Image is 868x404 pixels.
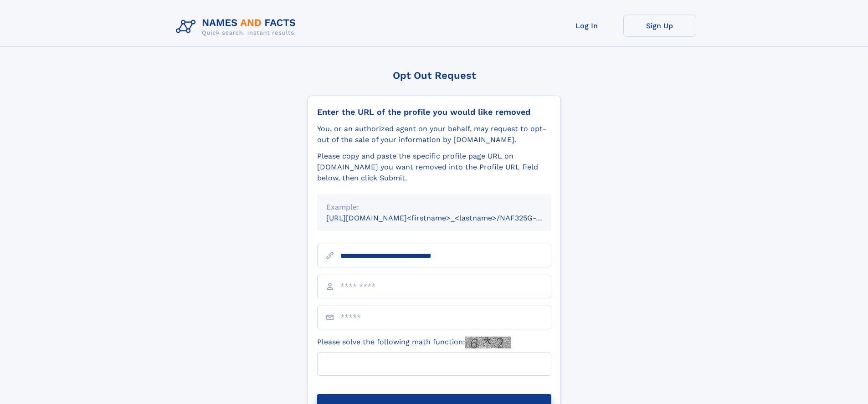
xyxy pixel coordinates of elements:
a: Sign Up [623,15,696,37]
div: Enter the URL of the profile you would like removed [317,107,551,117]
img: Logo Names and Facts [172,15,303,39]
small: [URL][DOMAIN_NAME]<firstname>_<lastname>/NAF325G-xxxxxxxx [326,214,569,222]
div: Please copy and paste the specific profile page URL on [DOMAIN_NAME] you want removed into the Pr... [317,151,551,184]
div: You, or an authorized agent on your behalf, may request to opt-out of the sale of your informatio... [317,123,551,145]
div: Opt Out Request [308,70,561,81]
a: Log In [550,15,623,37]
label: Please solve the following math function: [317,337,511,348]
div: Example: [326,202,542,213]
